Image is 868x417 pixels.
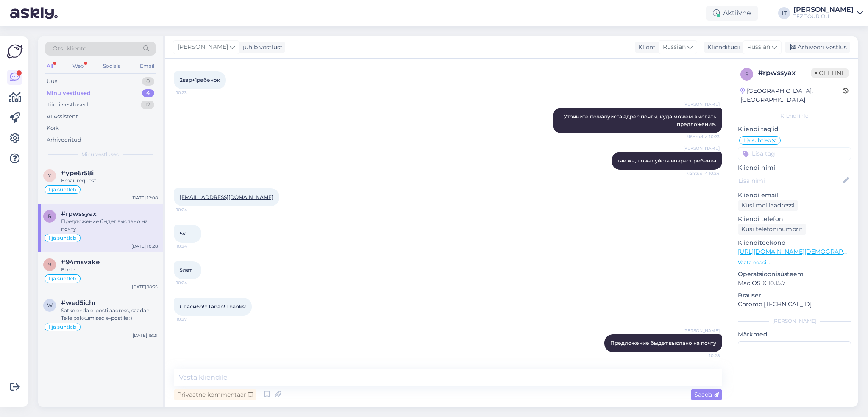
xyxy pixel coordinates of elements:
div: 0 [142,77,154,86]
div: juhib vestlust [239,43,283,52]
img: Askly Logo [7,43,23,59]
span: Russian [663,42,686,52]
span: 5v [180,230,186,237]
div: Klienditugi [704,43,740,52]
div: Socials [101,61,122,72]
span: Minu vestlused [81,151,120,158]
span: так же, пожалуйста возраст ребенка [618,157,716,164]
p: Chrome [TECHNICAL_ID] [738,300,851,309]
div: Email request [61,177,158,185]
div: TEZ TOUR OÜ [793,13,854,20]
div: IT [778,7,790,19]
span: r [745,71,749,77]
div: [DATE] 18:21 [133,332,158,339]
span: Ilja suhtleb [49,187,76,192]
div: Kõik [47,124,59,132]
span: [PERSON_NAME] [683,101,720,107]
div: Küsi telefoninumbrit [738,224,806,235]
span: Уточните пожалуйста адрес почты, куда можем выслать предложение. [564,113,718,127]
div: Web [71,61,86,72]
div: Privaatne kommentaar [174,389,256,400]
span: r [48,213,52,219]
div: Uus [47,77,57,86]
a: [PERSON_NAME]TEZ TOUR OÜ [793,6,863,20]
div: All [45,61,55,72]
span: 9 [48,261,51,268]
div: # rpwssyax [758,68,811,78]
p: Kliendi telefon [738,215,851,224]
span: #rpwssyax [61,210,97,218]
input: Lisa tag [738,147,851,160]
span: Ilja suhtleb [49,276,76,281]
div: Küsi meiliaadressi [738,200,798,211]
span: Ilja suhtleb [49,235,76,241]
span: #wed5ichr [61,299,96,307]
span: [PERSON_NAME] [683,145,720,151]
div: Ei ole [61,266,158,274]
p: Mac OS X 10.15.7 [738,279,851,288]
span: Offline [811,68,849,78]
p: Operatsioonisüsteem [738,270,851,279]
div: Minu vestlused [47,89,91,98]
span: #ype6r58i [61,169,94,177]
span: Предложение быдет выслано на почту [610,340,716,346]
span: Saada [694,391,719,398]
div: Tiimi vestlused [47,101,88,109]
p: Kliendi tag'id [738,125,851,134]
span: #94msvake [61,258,100,266]
p: Märkmed [738,330,851,339]
span: 10:23 [176,90,208,96]
div: 4 [142,89,154,98]
span: 10:24 [176,243,208,249]
div: [PERSON_NAME] [738,317,851,325]
span: Ilja suhtleb [743,138,771,143]
div: [GEOGRAPHIC_DATA], [GEOGRAPHIC_DATA] [740,87,843,104]
span: 10:24 [176,280,208,286]
span: 10:24 [176,207,208,213]
span: 10:28 [688,353,720,359]
span: Nähtud ✓ 10:24 [686,170,720,176]
span: Russian [747,42,770,52]
div: Email [138,61,156,72]
span: 2взр+1ребенок [180,77,220,83]
a: [EMAIL_ADDRESS][DOMAIN_NAME] [180,194,273,200]
span: [PERSON_NAME] [178,42,228,52]
span: Спасибо!!! Tänan! Thanks! [180,303,246,310]
div: AI Assistent [47,112,78,121]
span: y [48,172,51,179]
div: Satke enda e-posti aadress, saadan Teile pakkumised e-postile :) [61,307,158,322]
div: Kliendi info [738,112,851,120]
div: Arhiveeri vestlus [785,42,850,53]
span: 5лет [180,267,192,273]
span: Ilja suhtleb [49,325,76,330]
div: Предложение быдет выслано на почту [61,218,158,233]
div: [PERSON_NAME] [793,6,854,13]
div: [DATE] 10:28 [131,243,158,249]
input: Lisa nimi [738,176,841,185]
p: Klienditeekond [738,238,851,247]
span: 10:27 [176,316,208,322]
span: w [47,302,53,308]
span: Nähtud ✓ 10:23 [687,134,720,140]
div: [DATE] 12:08 [131,195,158,201]
span: [PERSON_NAME] [683,327,720,334]
div: Aktiivne [706,6,758,21]
span: Otsi kliente [53,44,86,53]
p: Kliendi email [738,191,851,200]
p: Kliendi nimi [738,163,851,172]
div: Klient [635,43,656,52]
div: [DATE] 18:55 [132,284,158,290]
div: 12 [141,101,154,109]
p: Vaata edasi ... [738,259,851,266]
div: Arhiveeritud [47,136,81,144]
p: Brauser [738,291,851,300]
